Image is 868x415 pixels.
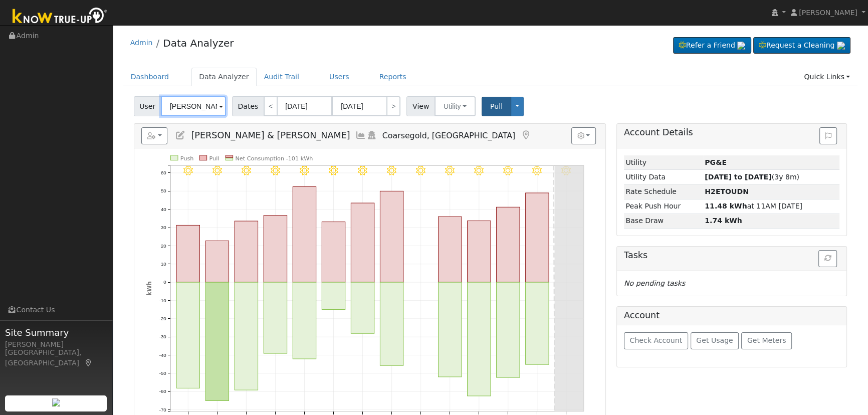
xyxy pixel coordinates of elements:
[183,166,192,175] i: 8/18 - Clear
[624,170,703,184] td: Utility Data
[380,282,403,365] rect: onclick=""
[753,37,850,54] a: Request a Cleaning
[161,170,166,175] text: 60
[5,347,107,368] div: [GEOGRAPHIC_DATA], [GEOGRAPHIC_DATA]
[52,398,60,406] img: retrieve
[159,370,166,376] text: -50
[737,42,745,50] img: retrieve
[175,130,186,140] a: Edit User (6620)
[406,96,435,116] span: View
[163,37,234,49] a: Data Analyzer
[322,282,345,309] rect: onclick=""
[145,281,152,296] text: kWh
[235,221,258,282] rect: onclick=""
[705,202,747,210] strong: 11.48 kWh
[159,298,166,303] text: -10
[741,332,792,349] button: Get Meters
[159,388,166,394] text: -60
[212,166,222,175] i: 8/19 - Clear
[438,217,461,282] rect: onclick=""
[387,166,396,175] i: 8/25 - Clear
[705,217,742,225] strong: 1.74 kWh
[322,222,345,283] rect: onclick=""
[161,96,226,116] input: Select a User
[496,207,519,282] rect: onclick=""
[242,166,251,175] i: 8/20 - Clear
[796,68,857,86] a: Quick Links
[525,193,548,282] rect: onclick=""
[386,96,400,116] a: >
[703,199,840,214] td: at 11AM [DATE]
[322,68,357,86] a: Users
[264,282,287,353] rect: onclick=""
[205,282,229,400] rect: onclick=""
[329,166,338,175] i: 8/23 - MostlyClear
[293,187,316,283] rect: onclick=""
[159,334,166,339] text: -30
[159,407,166,412] text: -70
[503,166,513,175] i: 8/29 - Clear
[355,130,366,140] a: Multi-Series Graph
[84,359,93,367] a: Map
[624,310,660,320] h5: Account
[490,102,503,110] span: Pull
[799,9,857,17] span: [PERSON_NAME]
[161,206,166,212] text: 40
[161,188,166,194] text: 50
[819,127,837,144] button: Issue History
[161,243,166,249] text: 20
[358,166,367,175] i: 8/24 - Clear
[474,166,484,175] i: 8/28 - Clear
[629,336,682,344] span: Check Account
[372,68,414,86] a: Reports
[525,282,548,364] rect: onclick=""
[161,261,166,267] text: 10
[520,130,531,140] a: Map
[180,155,194,162] text: Push
[624,155,703,170] td: Utility
[176,226,199,283] rect: onclick=""
[416,166,425,175] i: 8/26 - Clear
[271,166,280,175] i: 8/21 - MostlyClear
[130,39,153,47] a: Admin
[467,221,490,283] rect: onclick=""
[818,250,837,267] button: Refresh
[696,336,733,344] span: Get Usage
[205,241,229,283] rect: onclick=""
[496,282,519,377] rect: onclick=""
[191,130,350,140] span: [PERSON_NAME] & [PERSON_NAME]
[532,166,542,175] i: 8/30 - Clear
[123,68,177,86] a: Dashboard
[235,282,258,390] rect: onclick=""
[382,131,516,140] span: Coarsegold, [GEOGRAPHIC_DATA]
[380,191,403,282] rect: onclick=""
[8,6,113,28] img: Know True-Up
[624,250,839,261] h5: Tasks
[300,166,309,175] i: 8/22 - MostlyClear
[351,282,374,333] rect: onclick=""
[624,332,688,349] button: Check Account
[482,97,511,116] button: Pull
[624,279,685,287] i: No pending tasks
[624,184,703,199] td: Rate Schedule
[435,96,476,116] button: Utility
[264,216,287,282] rect: onclick=""
[837,42,845,50] img: retrieve
[134,96,161,116] span: User
[747,336,786,344] span: Get Meters
[209,155,219,162] text: Pull
[705,187,749,195] strong: P
[191,68,257,86] a: Data Analyzer
[293,282,316,359] rect: onclick=""
[264,96,278,116] a: <
[445,166,455,175] i: 8/27 - Clear
[159,352,166,358] text: -40
[691,332,739,349] button: Get Usage
[161,225,166,230] text: 30
[366,130,377,140] a: Login As (last 08/29/2025 7:28:51 PM)
[232,96,264,116] span: Dates
[351,203,374,282] rect: onclick=""
[673,37,751,54] a: Refer a Friend
[5,326,107,339] span: Site Summary
[705,158,727,166] strong: ID: 7260258, authorized: 02/25/22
